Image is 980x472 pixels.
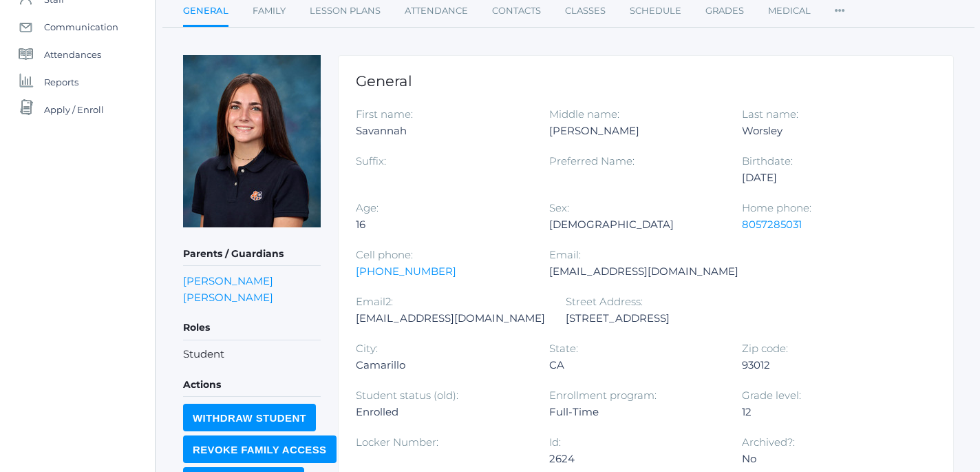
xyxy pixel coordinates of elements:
[356,248,413,261] label: Cell phone:
[183,316,321,340] h5: Roles
[183,373,321,397] h5: Actions
[356,107,413,121] label: First name:
[742,435,795,449] label: Archived?:
[356,123,529,139] div: Savannah
[44,13,118,41] span: Communication
[356,201,379,214] label: Age:
[549,389,657,402] label: Enrollment program:
[742,107,798,121] label: Last name:
[44,68,78,96] span: Reports
[566,295,643,308] label: Street Address:
[183,404,316,431] input: Withdraw Student
[549,451,722,467] div: 2624
[742,201,811,214] label: Home phone:
[183,243,321,266] h5: Parents / Guardians
[356,357,529,373] div: Camarillo
[742,342,788,355] label: Zip code:
[356,404,529,420] div: Enrolled
[549,357,722,373] div: CA
[356,389,458,402] label: Student status (old):
[742,218,802,231] a: 8057285031
[183,435,337,463] input: Revoke Family Access
[742,389,801,402] label: Grade level:
[549,154,635,167] label: Preferred Name:
[566,310,738,327] div: [STREET_ADDRESS]
[356,295,393,308] label: Email2:
[549,342,578,355] label: State:
[549,435,561,449] label: Id:
[549,216,722,233] div: [DEMOGRAPHIC_DATA]
[549,107,619,121] label: Middle name:
[549,248,581,261] label: Email:
[356,342,378,355] label: City:
[356,216,529,233] div: 16
[549,263,738,280] div: [EMAIL_ADDRESS][DOMAIN_NAME]
[183,291,273,304] a: [PERSON_NAME]
[356,73,936,89] h1: General
[183,347,321,362] li: Student
[44,96,104,123] span: Apply / Enroll
[742,451,915,467] div: No
[356,435,438,449] label: Locker Number:
[183,274,273,287] a: [PERSON_NAME]
[356,265,456,278] a: [PHONE_NUMBER]
[549,404,722,420] div: Full-Time
[356,154,386,167] label: Suffix:
[183,55,321,227] img: Savannah Worsley
[356,310,545,327] div: [EMAIL_ADDRESS][DOMAIN_NAME]
[742,154,793,167] label: Birthdate:
[44,41,101,68] span: Attendances
[549,123,722,139] div: [PERSON_NAME]
[742,123,915,139] div: Worsley
[549,201,569,214] label: Sex:
[742,404,915,420] div: 12
[742,170,915,186] div: [DATE]
[742,357,915,373] div: 93012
